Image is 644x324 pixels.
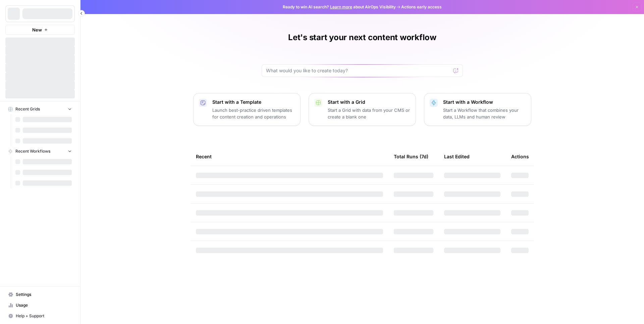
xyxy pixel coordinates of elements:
span: New [32,26,42,33]
span: Ready to win AI search? about AirOps Visibility [283,4,396,10]
p: Start with a Template [212,99,295,105]
button: Start with a TemplateLaunch best-practice driven templates for content creation and operations [193,93,301,126]
p: Start a Grid with data from your CMS or create a blank one [328,107,410,120]
p: Launch best-practice driven templates for content creation and operations [212,107,295,120]
span: Usage [16,302,72,308]
span: Help + Support [16,313,72,319]
h1: Let's start your next content workflow [288,32,436,43]
span: Actions early access [401,4,442,10]
button: New [5,25,75,35]
a: Usage [5,300,75,311]
button: Start with a WorkflowStart a Workflow that combines your data, LLMs and human review [424,93,531,126]
button: Recent Workflows [5,146,75,156]
button: Start with a GridStart a Grid with data from your CMS or create a blank one [309,93,416,126]
div: Total Runs (7d) [394,147,428,166]
a: Settings [5,289,75,300]
span: Recent Workflows [15,148,50,154]
button: Recent Grids [5,104,75,114]
div: Actions [511,147,529,166]
a: Learn more [330,4,352,9]
div: Recent [196,147,383,166]
p: Start with a Workflow [443,99,526,105]
button: Help + Support [5,311,75,321]
div: Last Edited [444,147,470,166]
p: Start a Workflow that combines your data, LLMs and human review [443,107,526,120]
input: What would you like to create today? [266,67,450,74]
span: Recent Grids [15,106,40,112]
span: Settings [16,292,72,298]
p: Start with a Grid [328,99,410,105]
